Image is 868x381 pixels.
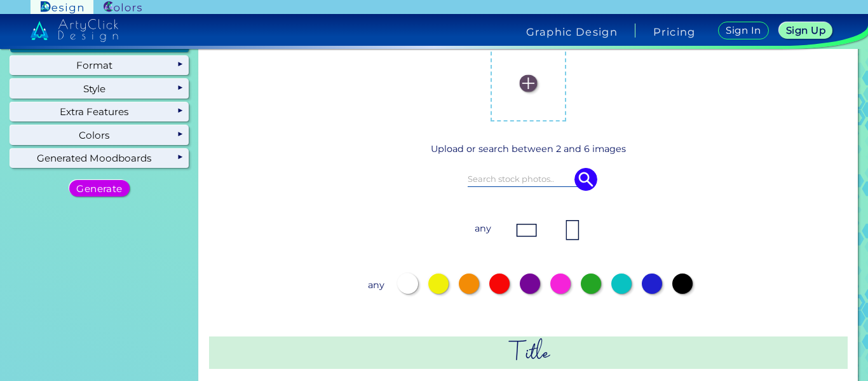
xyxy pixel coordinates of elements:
[725,25,761,36] h5: Sign In
[10,102,189,121] div: Extra Features
[526,27,618,37] h4: Graphic Design
[471,217,494,240] p: any
[717,21,770,39] a: Sign In
[10,56,189,75] div: Format
[10,79,189,98] div: Style
[365,274,388,296] p: any
[209,336,848,369] h2: Title
[10,149,189,168] div: Generated Moodboards
[653,27,696,37] a: Pricing
[104,1,142,13] img: ArtyClick Colors logo
[520,75,537,92] img: icon_plus_white.svg
[785,25,826,36] h5: Sign Up
[514,218,539,243] img: ex-mb-format-1.jpg
[778,22,833,39] a: Sign Up
[76,183,123,193] h5: Generate
[468,172,590,186] input: Search stock photos..
[31,19,118,42] img: artyclick_design_logo_white_combined_path.svg
[214,142,843,156] p: Upload or search between 2 and 6 images
[560,218,585,243] img: ex-mb-format-2.jpg
[10,125,189,144] div: Colors
[574,168,597,191] img: icon search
